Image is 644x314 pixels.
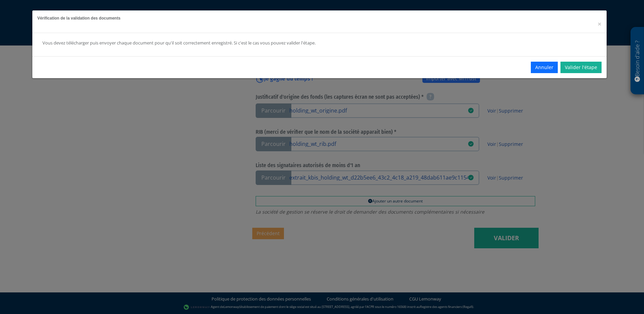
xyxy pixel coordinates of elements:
[42,40,486,46] div: Vous devez télécharger puis envoyer chaque document pour qu'il soit correctement enregistré. Si c...
[598,21,602,28] button: Close
[634,31,641,91] p: Besoin d'aide ?
[531,62,558,73] button: Annuler
[560,62,602,73] a: Valider l'étape
[598,19,602,29] span: ×
[37,15,602,21] h5: Vérification de la validation des documents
